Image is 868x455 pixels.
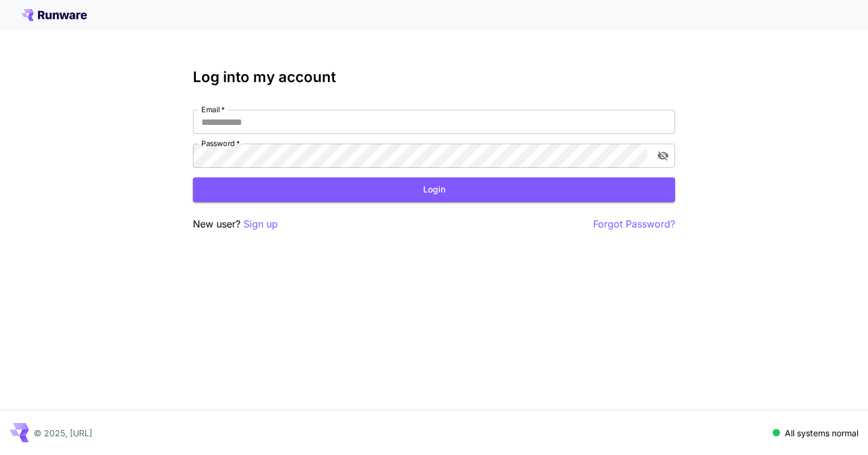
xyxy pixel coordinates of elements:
[193,177,675,202] button: Login
[652,145,674,167] button: toggle password visibility
[785,427,858,439] p: All systems normal
[244,217,278,232] button: Sign up
[201,104,225,115] label: Email
[34,427,92,439] p: © 2025, [URL]
[593,217,675,232] button: Forgot Password?
[193,69,675,86] h3: Log into my account
[193,217,278,232] p: New user?
[201,138,240,148] label: Password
